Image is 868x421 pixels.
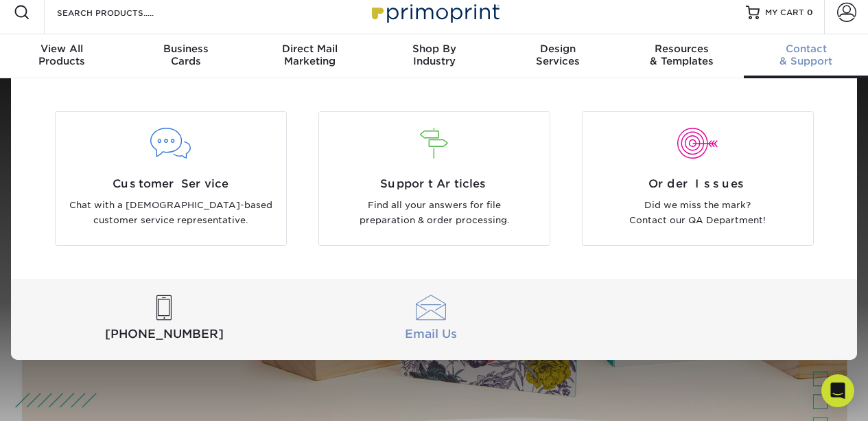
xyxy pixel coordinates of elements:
span: [PHONE_NUMBER] [34,326,295,343]
span: MY CART [765,7,804,19]
div: Open Intercom Messenger [821,374,854,407]
p: Did we miss the mark? Contact our QA Department! [593,198,803,229]
span: Business [124,43,248,55]
div: & Support [744,43,868,67]
div: Services [496,43,620,67]
a: Email Us [301,295,562,343]
div: Industry [372,43,496,67]
span: Customer Service [66,176,276,192]
div: Marketing [248,43,372,67]
span: 0 [807,8,813,17]
a: Customer Service Chat with a [DEMOGRAPHIC_DATA]-based customer service representative. [49,111,292,246]
a: Resources& Templates [620,34,744,78]
span: Email Us [301,326,562,343]
span: Contact [744,43,868,55]
span: Direct Mail [248,43,372,55]
a: Contact& Support [744,34,868,78]
a: Shop ByIndustry [372,34,496,78]
a: [PHONE_NUMBER] [34,295,295,343]
a: Direct MailMarketing [248,34,372,78]
span: Order Issues [593,176,803,192]
span: Support Articles [329,176,539,192]
span: Resources [620,43,744,55]
a: Order Issues Did we miss the mark? Contact our QA Department! [576,111,819,246]
a: Support Articles Find all your answers for file preparation & order processing. [313,111,556,246]
span: Design [496,43,620,55]
p: Chat with a [DEMOGRAPHIC_DATA]-based customer service representative. [66,198,276,229]
a: DesignServices [496,34,620,78]
div: & Templates [620,43,744,67]
div: Cards [124,43,248,67]
p: Find all your answers for file preparation & order processing. [329,198,539,229]
input: SEARCH PRODUCTS..... [56,4,189,21]
a: BusinessCards [124,34,248,78]
span: Shop By [372,43,496,55]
